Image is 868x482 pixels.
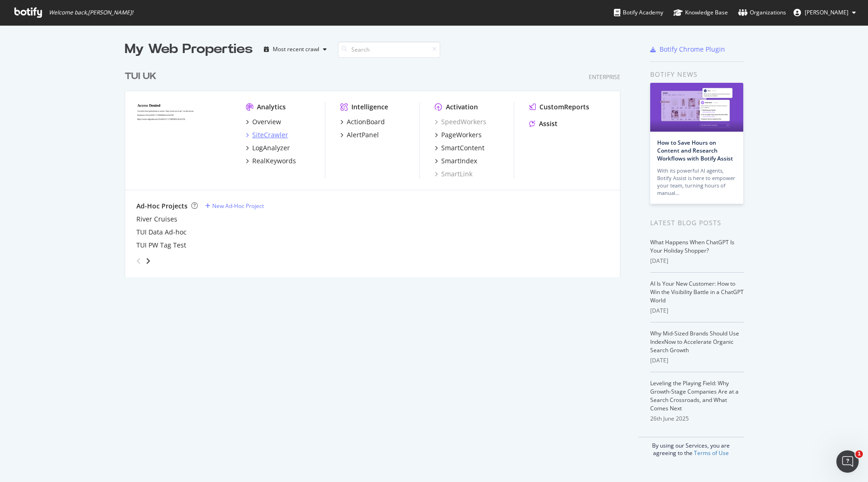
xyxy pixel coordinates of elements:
div: PageWorkers [441,130,482,140]
a: AlertPanel [340,130,379,140]
img: tui.co.uk [136,102,231,178]
span: Antonis Melis [805,8,848,16]
a: SpeedWorkers [435,117,486,127]
div: Overview [252,117,281,127]
div: Most recent crawl [273,47,319,52]
div: CustomReports [539,102,589,112]
div: angle-right [145,256,151,266]
div: Activation [446,102,478,112]
div: 26th June 2025 [650,415,744,423]
iframe: Intercom live chat [836,450,859,473]
a: SiteCrawler [246,130,288,140]
span: Welcome back, [PERSON_NAME] ! [49,9,133,16]
div: New Ad-Hoc Project [212,202,264,210]
div: AlertPanel [347,130,379,140]
img: How to Save Hours on Content and Research Workflows with Botify Assist [650,83,743,132]
a: How to Save Hours on Content and Research Workflows with Botify Assist [657,139,733,162]
div: [DATE] [650,356,744,365]
div: SmartContent [441,143,484,153]
button: [PERSON_NAME] [786,5,863,20]
div: LogAnalyzer [252,143,290,153]
div: Enterprise [589,73,620,81]
a: What Happens When ChatGPT Is Your Holiday Shopper? [650,238,734,254]
div: angle-left [133,254,145,268]
a: Botify Chrome Plugin [650,45,725,54]
a: RealKeywords [246,156,296,166]
a: SmartContent [435,143,484,153]
a: TUI Data Ad-hoc [136,228,187,237]
div: Botify Chrome Plugin [659,45,725,54]
div: [DATE] [650,307,744,315]
div: SmartIndex [441,156,477,166]
div: By using our Services, you are agreeing to the [639,437,744,457]
a: River Cruises [136,214,177,224]
a: AI Is Your New Customer: How to Win the Visibility Battle in a ChatGPT World [650,280,744,304]
a: ActionBoard [340,117,385,127]
div: Latest Blog Posts [650,218,744,228]
a: Terms of Use [694,449,729,457]
a: TUI UK [125,70,160,83]
div: [DATE] [650,257,744,265]
span: 1 [855,450,863,458]
a: TUI PW Tag Test [136,241,186,250]
div: SiteCrawler [252,130,288,140]
a: LogAnalyzer [246,143,290,153]
div: Botify Academy [614,8,663,17]
input: Search [338,41,440,58]
a: Why Mid-Sized Brands Should Use IndexNow to Accelerate Organic Search Growth [650,329,739,354]
div: TUI UK [125,70,156,83]
button: Most recent crawl [260,42,330,57]
div: Assist [539,119,558,128]
a: New Ad-Hoc Project [205,202,264,210]
a: Leveling the Playing Field: Why Growth-Stage Companies Are at a Search Crossroads, and What Comes... [650,379,739,412]
div: Botify news [650,69,744,80]
div: grid [125,59,628,277]
div: Analytics [257,102,286,112]
a: Overview [246,117,281,127]
div: Ad-Hoc Projects [136,201,188,211]
a: SmartIndex [435,156,477,166]
a: PageWorkers [435,130,482,140]
a: CustomReports [529,102,589,112]
div: Organizations [738,8,786,17]
div: RealKeywords [252,156,296,166]
div: My Web Properties [125,40,253,59]
div: With its powerful AI agents, Botify Assist is here to empower your team, turning hours of manual… [657,167,736,197]
a: SmartLink [435,169,472,179]
div: ActionBoard [347,117,385,127]
a: Assist [529,119,558,128]
div: Intelligence [351,102,388,112]
div: Knowledge Base [673,8,728,17]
